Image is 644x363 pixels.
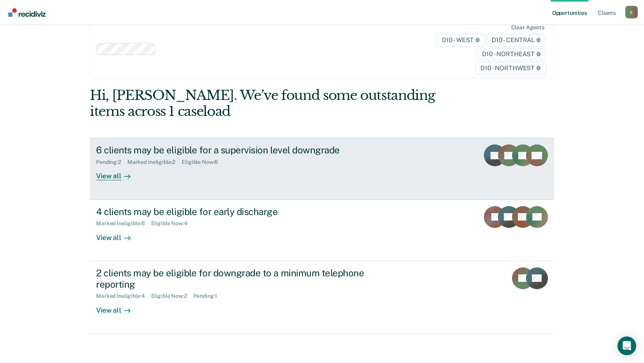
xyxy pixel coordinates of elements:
[193,293,224,299] div: Pending : 1
[437,34,485,46] span: D10 - WEST
[151,220,194,227] div: Eligible Now : 4
[625,6,638,18] button: Profile dropdown button
[90,138,554,199] a: 6 clients may be eligible for a supervision level downgradePending:2Marked Ineligible:2Eligible N...
[90,200,554,261] a: 4 clients may be eligible for early dischargeMarked Ineligible:6Eligible Now:4View all
[475,62,546,75] span: D10 - NORTHWEST
[151,293,193,299] div: Eligible Now : 2
[96,293,151,299] div: Marked Ineligible : 4
[477,48,546,60] span: D10 - NORTHEAST
[96,206,370,217] div: 4 clients may be eligible for early discharge
[511,24,544,31] div: Clear agents
[96,267,370,290] div: 2 clients may be eligible for downgrade to a minimum telephone reporting
[617,336,636,355] div: Open Intercom Messenger
[90,261,554,334] a: 2 clients may be eligible for downgrade to a minimum telephone reportingMarked Ineligible:4Eligib...
[96,165,140,181] div: View all
[625,6,638,18] div: S
[487,34,546,46] span: D10 - CENTRAL
[90,87,461,119] div: Hi, [PERSON_NAME]. We’ve found some outstanding items across 1 caseload
[182,159,224,165] div: Eligible Now : 6
[127,159,182,165] div: Marked Ineligible : 2
[96,159,127,165] div: Pending : 2
[96,220,151,227] div: Marked Ineligible : 6
[96,227,140,242] div: View all
[96,299,140,315] div: View all
[96,144,370,156] div: 6 clients may be eligible for a supervision level downgrade
[8,8,46,17] img: Recidiviz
